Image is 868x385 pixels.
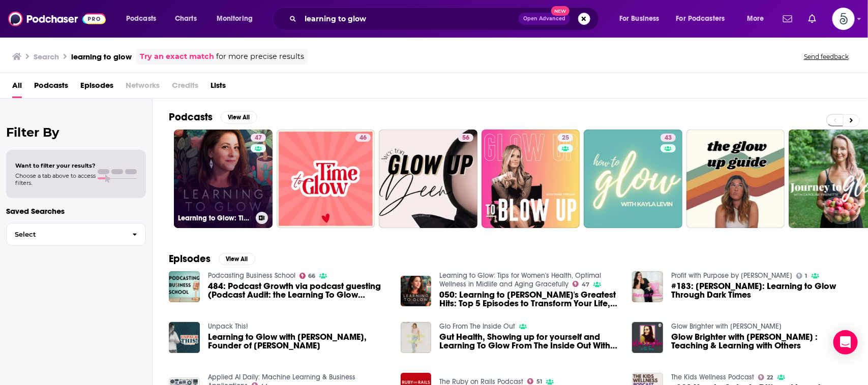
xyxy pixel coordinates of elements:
h2: Filter By [6,125,146,140]
a: Learning to Glow: Tips for Women's Health, Optimal Wellness in Midlife and Aging Gracefully [439,271,601,288]
a: All [12,77,22,98]
span: 47 [582,282,589,287]
a: Glo From The Inside Out [439,322,515,331]
button: Open AdvancedNew [519,13,570,25]
a: Show notifications dropdown [804,10,820,27]
a: Episodes [80,77,113,98]
span: Select [7,231,124,238]
span: 25 [562,133,569,143]
a: 43 [584,130,682,228]
span: 56 [462,133,469,143]
span: More [747,12,764,26]
span: 66 [308,274,315,278]
span: Monitoring [217,12,253,26]
a: Podcasts [34,77,68,98]
img: Learning to Glow with Jessica Iturzaeta, Founder of Simply Jess Skincare [169,322,200,353]
a: #183: Katie DePaola: Learning to Glow Through Dark Times [671,282,852,299]
a: 484: Podcast Growth via podcast guesting (Podcast Audit: the Learning To Glow podcast.) [208,282,388,299]
span: for more precise results [216,51,304,62]
span: New [551,6,570,16]
img: Gut Health, Showing up for yourself and Learning To Glow From The Inside Out With Stephanie Rouil... [401,322,432,353]
span: Learning to Glow with [PERSON_NAME], Founder of [PERSON_NAME] [208,333,388,350]
a: 47Learning to Glow: Tips for Women's Health, Optimal Wellness in Midlife and Aging Gracefully [174,130,273,228]
span: 47 [255,133,262,143]
a: 46 [355,134,371,142]
span: 51 [536,379,542,384]
a: 25 [482,130,580,228]
span: For Business [619,12,660,26]
button: open menu [612,11,672,27]
span: 050: Learning to [PERSON_NAME]'s Greatest Hits: Top 5 Episodes to Transform Your Life, 50th Episode! [439,291,620,308]
a: 56 [379,130,477,228]
a: Lists [211,77,226,98]
h2: Podcasts [169,111,213,123]
span: Open Advanced [523,16,565,21]
img: 484: Podcast Growth via podcast guesting (Podcast Audit: the Learning To Glow podcast.) [169,271,200,302]
span: Want to filter your results? [15,162,96,169]
a: Unpack This! [208,322,248,331]
img: Podchaser - Follow, Share and Rate Podcasts [8,9,106,28]
p: Saved Searches [6,206,146,216]
a: Try an exact match [140,51,214,62]
span: 1 [805,274,807,278]
a: Show notifications dropdown [779,10,796,27]
span: Choose a tab above to access filters. [15,172,96,186]
a: The Kids Wellness Podcast [671,373,754,381]
button: open menu [209,11,266,27]
h3: learning to glow [71,52,132,61]
a: 25 [558,134,573,142]
span: 43 [665,133,672,143]
a: 46 [277,130,375,228]
a: PodcastsView All [169,111,257,123]
img: #183: Katie DePaola: Learning to Glow Through Dark Times [632,271,663,302]
span: Glow Brighter with [PERSON_NAME] : Teaching & Learning with Others [671,333,852,350]
a: Gut Health, Showing up for yourself and Learning To Glow From The Inside Out With Stephanie Rouil... [439,333,620,350]
div: Open Intercom Messenger [833,330,858,355]
span: Charts [175,12,197,26]
button: View All [219,253,255,265]
h3: Search [34,52,59,61]
img: Glow Brighter with Toni : Teaching & Learning with Others [632,322,663,353]
h2: Episodes [169,252,211,265]
a: 51 [527,378,542,384]
h3: Learning to Glow: Tips for Women's Health, Optimal Wellness in Midlife and Aging Gracefully [178,214,252,222]
a: 47 [251,134,266,142]
img: 050: Learning to Glow's Greatest Hits: Top 5 Episodes to Transform Your Life, 50th Episode! [401,276,432,307]
span: 46 [360,133,367,143]
input: Search podcasts, credits, & more... [301,11,519,27]
a: EpisodesView All [169,252,255,265]
button: View All [221,111,257,123]
button: open menu [740,11,777,27]
button: open menu [670,11,740,27]
span: For Podcasters [676,12,725,26]
span: Logged in as Spiral5-G2 [832,8,855,30]
span: Podcasts [126,12,156,26]
span: #183: [PERSON_NAME]: Learning to Glow Through Dark Times [671,282,852,299]
button: Show profile menu [832,8,855,30]
a: 1 [796,273,807,279]
a: Profit with Purpose by Anna Goldstein [671,271,792,280]
a: 22 [758,374,773,380]
span: Credits [172,77,198,98]
button: Select [6,223,146,246]
a: Glow Brighter with Toni : Teaching & Learning with Others [671,333,852,350]
img: User Profile [832,8,855,30]
a: 66 [300,273,316,279]
a: 56 [458,134,473,142]
a: Podcasting Business School [208,271,295,280]
a: Charts [168,11,203,27]
a: 47 [573,281,589,287]
a: Glow Brighter with Toni [671,322,782,331]
span: Gut Health, Showing up for yourself and Learning To Glow From The Inside Out With [PERSON_NAME] [439,333,620,350]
